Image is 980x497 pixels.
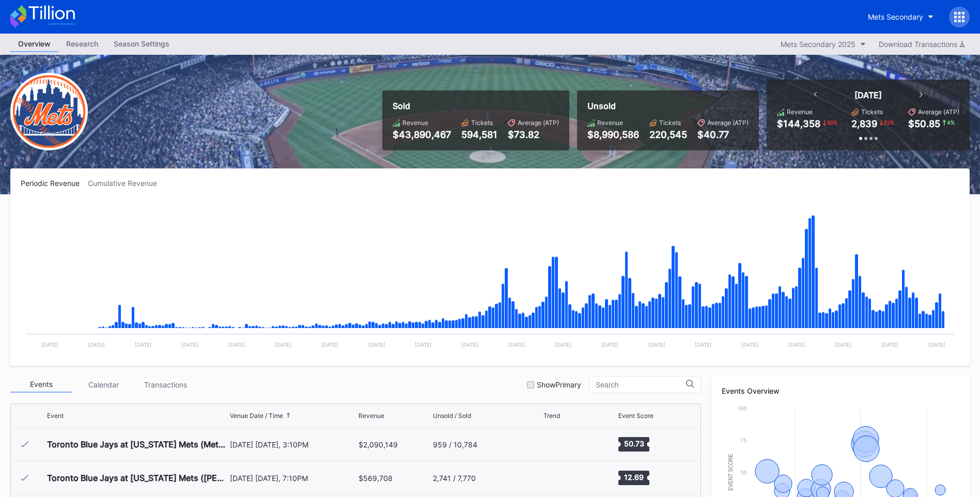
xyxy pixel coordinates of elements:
div: 52 % [883,118,895,127]
text: [DATE] [275,341,292,348]
text: [DATE] [228,341,245,348]
div: Toronto Blue Jays at [US_STATE] Mets (Mets Opening Day) [47,439,227,449]
text: [DATE] [695,341,712,348]
text: [DATE] [415,341,432,348]
text: [DATE] [928,341,945,348]
button: Download Transactions [874,37,970,51]
div: Download Transactions [879,40,965,49]
div: Tickets [861,108,883,116]
text: [DATE] [508,341,525,348]
div: $8,990,586 [587,129,639,140]
div: Transactions [134,377,196,393]
div: $50.85 [908,118,940,129]
div: [DATE] [854,90,882,100]
text: 12.69 [624,473,644,482]
text: [DATE] [601,341,618,348]
div: Sold [393,101,559,111]
div: Events [10,377,72,393]
div: Show Primary [537,380,581,389]
div: Tickets [471,119,493,127]
div: Unsold [587,101,749,111]
div: Revenue [787,108,813,116]
div: Tickets [659,119,681,127]
div: [DATE] [DATE], 3:10PM [230,440,356,449]
div: Event Score [618,412,654,420]
div: Research [58,36,106,51]
div: $2,090,149 [359,440,398,449]
div: Unsold / Sold [433,412,471,420]
text: [DATE] [181,341,198,348]
div: Event [47,412,64,420]
text: [DATE] [321,341,338,348]
text: 50 [740,469,746,475]
div: [DATE] [DATE], 7:10PM [230,474,356,483]
text: 50.73 [624,439,644,448]
text: 75 [740,437,746,443]
svg: Chart title [21,200,959,355]
text: [DATE] [648,341,665,348]
div: Toronto Blue Jays at [US_STATE] Mets ([PERSON_NAME] Players Pin Giveaway) [47,473,227,483]
div: Mets Secondary 2025 [781,40,855,49]
div: Average (ATP) [518,119,559,127]
button: Mets Secondary [860,7,941,26]
div: $40.77 [697,129,749,140]
div: Events Overview [722,386,959,395]
div: Trend [543,412,560,420]
div: Venue Date / Time [230,412,283,420]
a: Overview [10,36,58,52]
div: 2,741 / 7,770 [433,474,476,483]
text: [DATE] [835,341,852,348]
div: Revenue [359,412,384,420]
div: Calendar [72,377,134,393]
text: [DATE] [788,341,805,348]
div: Revenue [402,119,428,127]
svg: Chart title [543,465,574,491]
text: [DATE] [555,341,572,348]
div: 50 % [826,118,838,127]
text: [DATE] [368,341,385,348]
div: Revenue [597,119,623,127]
svg: Chart title [543,431,574,457]
div: $569,708 [359,474,393,483]
div: Cumulative Revenue [88,179,165,188]
div: Season Settings [106,36,177,51]
text: [DATE] [88,341,105,348]
div: Average (ATP) [707,119,749,127]
text: [DATE] [881,341,898,348]
img: New-York-Mets-Transparent.png [10,73,88,150]
div: $73.82 [508,129,559,140]
text: [DATE] [135,341,152,348]
div: 2,839 [851,118,877,129]
div: Average (ATP) [918,108,959,116]
text: [DATE] [461,341,478,348]
text: [DATE] [41,341,58,348]
a: Research [58,36,106,52]
div: $144,358 [777,118,820,129]
text: Event Score [728,454,734,491]
text: [DATE] [741,341,758,348]
div: 594,581 [461,129,497,140]
div: 4 % [946,118,956,127]
div: 959 / 10,784 [433,440,477,449]
div: Periodic Revenue [21,179,88,188]
input: Search [596,381,686,389]
a: Season Settings [106,36,177,52]
button: Mets Secondary 2025 [775,37,871,51]
div: Mets Secondary [868,12,923,21]
text: 100 [738,405,746,411]
div: $43,890,467 [393,129,451,140]
div: 220,545 [649,129,687,140]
